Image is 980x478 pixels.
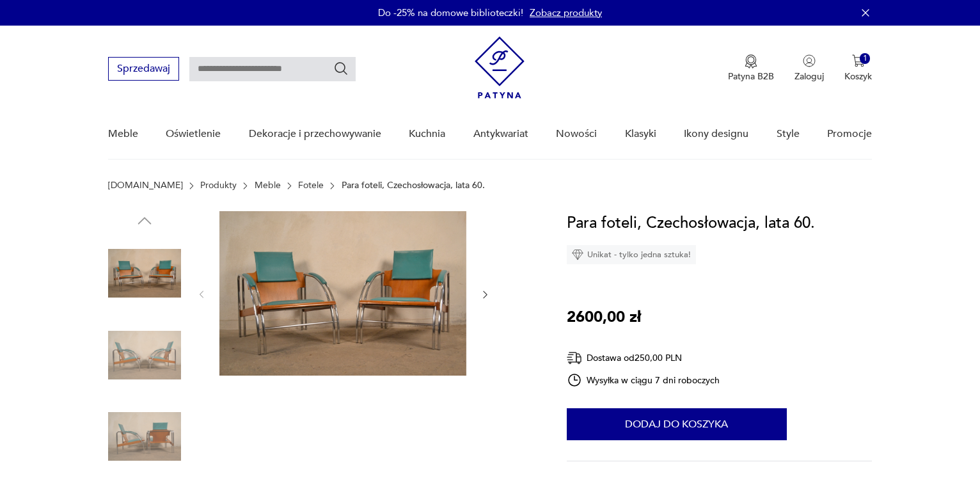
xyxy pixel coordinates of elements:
button: Szukaj [333,61,349,76]
a: Kuchnia [409,109,445,159]
div: Dostawa od 250,00 PLN [567,350,720,366]
a: Antykwariat [473,109,528,159]
a: Ikony designu [684,109,748,159]
button: Sprzedawaj [108,57,179,81]
div: Wysyłka w ciągu 7 dni roboczych [567,372,720,388]
h1: Para foteli, Czechosłowacja, lata 60. [567,211,815,235]
button: 1Koszyk [844,54,872,83]
a: Fotele [298,180,324,191]
a: Oświetlenie [166,109,221,159]
a: Klasyki [625,109,656,159]
img: Zdjęcie produktu Para foteli, Czechosłowacja, lata 60. [219,211,466,376]
img: Zdjęcie produktu Para foteli, Czechosłowacja, lata 60. [108,319,181,392]
button: Zaloguj [794,54,824,83]
a: Ikona medaluPatyna B2B [728,54,774,83]
img: Ikonka użytkownika [803,54,816,67]
a: Dekoracje i przechowywanie [249,109,381,159]
img: Ikona dostawy [567,350,582,366]
div: Unikat - tylko jedna sztuka! [567,245,696,264]
img: Patyna - sklep z meblami i dekoracjami vintage [475,36,525,99]
p: 2600,00 zł [567,305,641,330]
img: Zdjęcie produktu Para foteli, Czechosłowacja, lata 60. [108,237,181,310]
p: Do -25% na domowe biblioteczki! [378,6,523,19]
img: Ikona koszyka [852,54,865,67]
a: Promocje [827,109,872,159]
a: [DOMAIN_NAME] [108,180,183,191]
p: Para foteli, Czechosłowacja, lata 60. [342,180,485,191]
button: Dodaj do koszyka [567,408,787,440]
a: Sprzedawaj [108,65,179,74]
a: Meble [108,109,138,159]
a: Zobacz produkty [530,6,602,19]
p: Zaloguj [794,70,824,83]
img: Ikona diamentu [572,249,583,260]
a: Style [777,109,800,159]
img: Zdjęcie produktu Para foteli, Czechosłowacja, lata 60. [108,400,181,473]
a: Produkty [200,180,237,191]
a: Nowości [556,109,597,159]
button: Patyna B2B [728,54,774,83]
img: Ikona medalu [745,54,757,68]
p: Patyna B2B [728,70,774,83]
a: Meble [255,180,281,191]
p: Koszyk [844,70,872,83]
div: 1 [860,53,871,64]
